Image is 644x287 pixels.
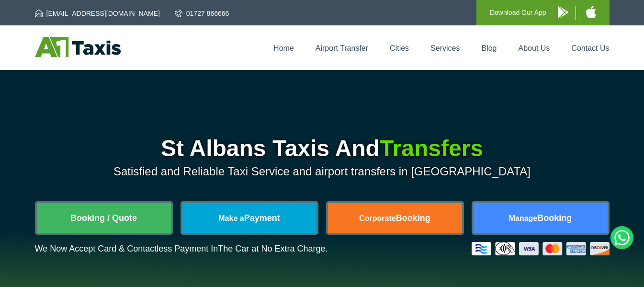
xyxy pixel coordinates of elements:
span: The Car at No Extra Charge. [218,244,328,253]
a: ManageBooking [474,203,608,233]
span: Corporate [359,214,395,222]
span: Manage [509,214,538,222]
a: [EMAIL_ADDRESS][DOMAIN_NAME] [35,9,160,18]
a: Make aPayment [182,203,316,233]
p: Download Our App [490,7,546,19]
p: Satisfied and Reliable Taxi Service and airport transfers in [GEOGRAPHIC_DATA] [35,165,610,178]
a: Booking / Quote [37,203,171,233]
img: Credit And Debit Cards [472,242,610,255]
span: Make a [218,214,244,222]
img: A1 Taxis Android App [558,6,568,18]
a: About Us [519,44,550,52]
a: CorporateBooking [328,203,462,233]
a: Airport Transfer [316,44,368,52]
h1: St Albans Taxis And [35,137,610,160]
a: 01727 866666 [175,9,229,18]
a: Contact Us [571,44,609,52]
p: We Now Accept Card & Contactless Payment In [35,244,328,254]
a: Cities [390,44,409,52]
a: Blog [481,44,497,52]
a: Services [430,44,460,52]
img: A1 Taxis St Albans LTD [35,37,121,57]
a: Home [273,44,294,52]
img: A1 Taxis iPhone App [586,6,596,18]
span: Transfers [380,136,483,161]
